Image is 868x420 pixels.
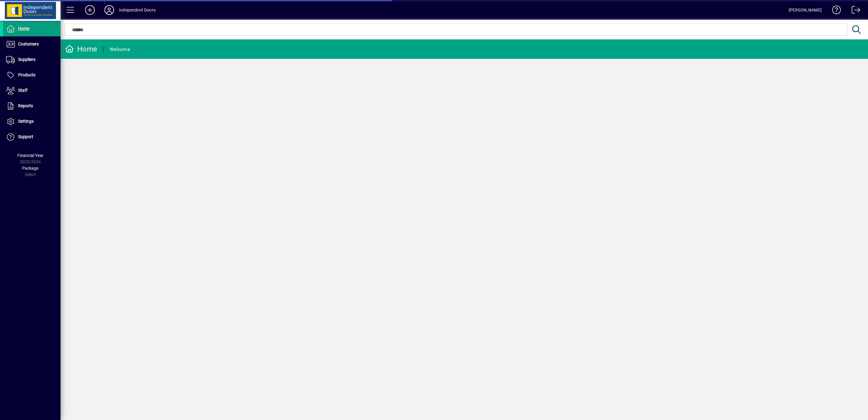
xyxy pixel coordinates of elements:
[828,1,841,21] a: Knowledge Base
[3,37,61,52] a: Customers
[17,153,44,158] span: Financial Year
[3,68,61,83] a: Products
[3,129,61,145] a: Support
[789,5,822,15] div: [PERSON_NAME]
[3,114,61,129] a: Settings
[119,5,156,15] div: Independent Doors
[3,98,61,114] a: Reports
[65,44,97,54] div: Home
[100,5,119,15] button: Profile
[110,45,130,54] div: Welcome
[18,119,34,124] span: Settings
[18,103,33,108] span: Reports
[22,166,38,171] span: Package
[18,42,39,46] span: Customers
[18,57,35,62] span: Suppliers
[847,1,860,21] a: Logout
[18,134,33,139] span: Support
[18,88,28,93] span: Staff
[3,52,61,67] a: Suppliers
[80,5,100,15] button: Add
[18,26,29,31] span: Home
[18,72,35,77] span: Products
[3,83,61,98] a: Staff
